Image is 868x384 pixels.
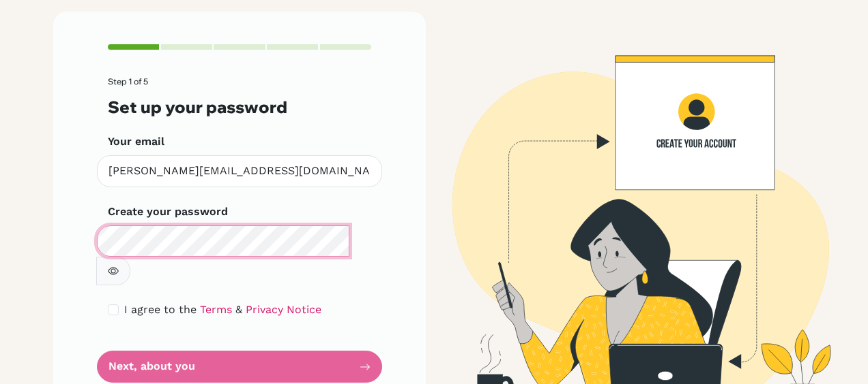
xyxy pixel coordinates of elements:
label: Your email [108,133,164,150]
input: Insert your email* [97,155,382,187]
a: Privacy Notice [246,303,321,316]
h3: Set up your password [108,97,371,117]
span: I agree to the [124,303,197,316]
a: Terms [200,303,232,316]
label: Create your password [108,204,228,220]
span: & [235,303,242,316]
span: Step 1 of 5 [108,76,148,86]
